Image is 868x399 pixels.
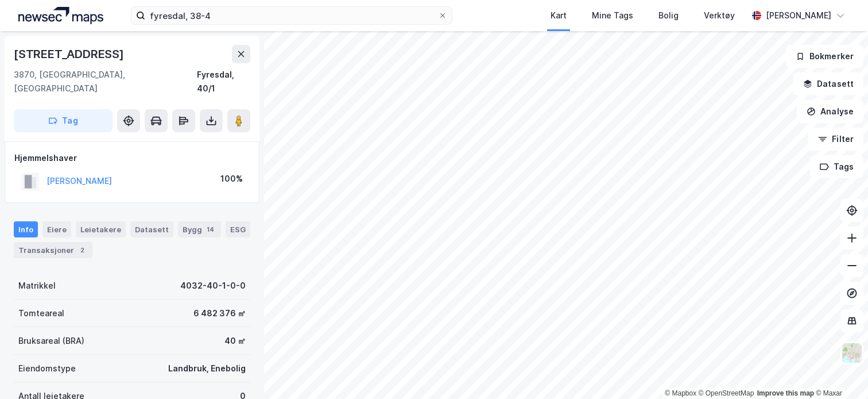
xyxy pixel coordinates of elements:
[810,155,863,178] button: Tags
[18,7,103,24] img: logo.a4113a55bc3d86da70a041830d287a7e.svg
[704,9,735,22] div: Verktøy
[197,68,250,95] div: Fyresdal, 40/1
[592,9,633,22] div: Mine Tags
[130,221,173,237] div: Datasett
[42,221,71,237] div: Eiere
[18,306,64,320] div: Tomteareal
[757,389,814,397] a: Improve this map
[551,9,567,22] div: Kart
[18,362,76,375] div: Eiendomstype
[226,221,250,237] div: ESG
[168,362,246,375] div: Landbruk, Enebolig
[76,244,88,256] div: 2
[766,9,831,22] div: [PERSON_NAME]
[665,389,696,397] a: Mapbox
[224,334,246,348] div: 40 ㎡
[793,72,863,95] button: Datasett
[14,242,92,258] div: Transaksjoner
[14,68,197,95] div: 3870, [GEOGRAPHIC_DATA], [GEOGRAPHIC_DATA]
[145,7,438,24] input: Søk på adresse, matrikkel, gårdeiere, leietakere eller personer
[220,172,243,186] div: 100%
[699,389,754,397] a: OpenStreetMap
[841,342,863,364] img: Z
[811,344,868,399] iframe: Chat Widget
[797,100,863,123] button: Analyse
[808,128,863,151] button: Filter
[18,279,56,293] div: Matrikkel
[178,221,221,237] div: Bygg
[14,109,113,132] button: Tag
[204,224,216,235] div: 14
[76,221,126,237] div: Leietakere
[14,151,250,165] div: Hjemmelshaver
[180,279,246,293] div: 4032-40-1-0-0
[786,45,863,68] button: Bokmerker
[14,221,38,237] div: Info
[14,45,126,63] div: [STREET_ADDRESS]
[193,306,246,320] div: 6 482 376 ㎡
[658,9,679,22] div: Bolig
[18,334,84,348] div: Bruksareal (BRA)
